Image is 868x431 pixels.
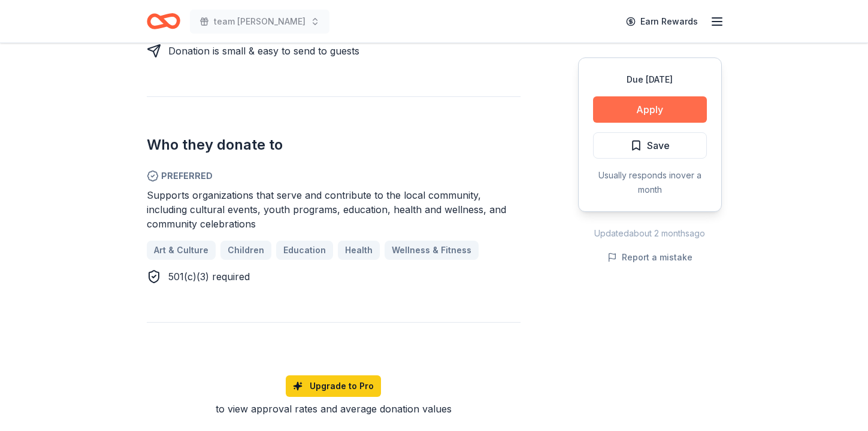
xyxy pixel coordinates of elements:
div: Usually responds in over a month [593,168,707,197]
a: Wellness & Fitness [385,241,479,260]
button: Apply [593,96,707,123]
div: Due [DATE] [593,72,707,87]
span: Art & Culture [154,243,208,257]
span: Children [228,243,264,257]
span: Education [283,243,326,257]
h2: Who they donate to [147,135,521,154]
a: Children [220,241,271,260]
a: Earn Rewards [619,11,705,32]
a: Home [147,7,180,35]
span: Wellness & Fitness [392,243,471,257]
div: to view approval rates and average donation values [147,402,521,416]
button: Save [593,132,707,159]
span: Supports organizations that serve and contribute to the local community, including cultural event... [147,189,506,230]
a: Upgrade to Pro [286,375,381,397]
a: Education [276,241,333,260]
a: Health [338,241,380,260]
div: Donation is small & easy to send to guests [168,44,359,58]
button: team [PERSON_NAME] [190,10,329,34]
span: Health [345,243,373,257]
div: Updated about 2 months ago [578,226,722,241]
span: 501(c)(3) required [168,271,250,283]
button: Report a mistake [607,250,692,265]
span: Preferred [147,169,521,183]
span: team [PERSON_NAME] [214,14,306,29]
a: Art & Culture [147,241,216,260]
span: Save [647,138,670,153]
